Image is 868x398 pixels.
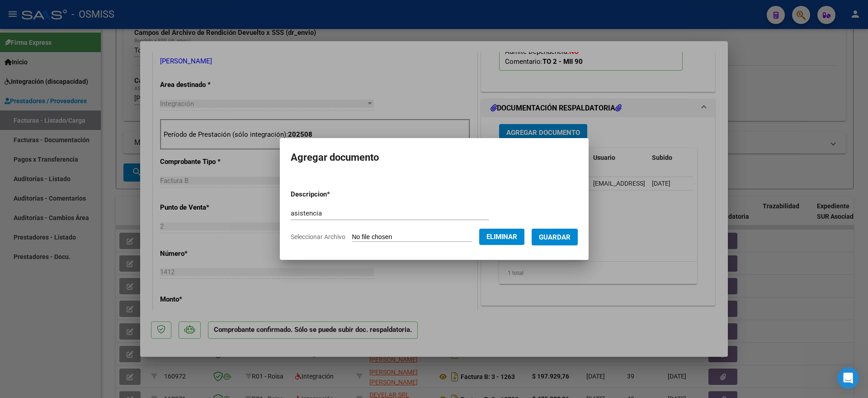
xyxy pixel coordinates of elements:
[291,189,377,200] p: Descripcion
[532,229,578,245] button: Guardar
[486,233,517,241] span: Eliminar
[479,229,524,245] button: Eliminar
[291,149,578,166] h2: Agregar documento
[539,233,571,241] span: Guardar
[291,233,345,240] span: Seleccionar Archivo
[837,367,859,389] div: Open Intercom Messenger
